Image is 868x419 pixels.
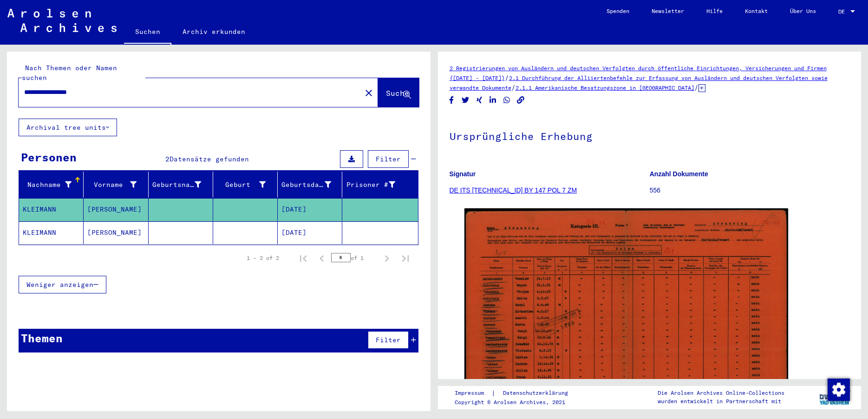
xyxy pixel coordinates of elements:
img: Arolsen_neg.svg [7,9,117,32]
div: Prisoner # [346,180,395,190]
div: | [455,388,579,398]
button: Last page [396,249,415,267]
mat-icon: close [363,87,374,99]
mat-label: Nach Themen oder Namen suchen [22,64,117,82]
a: Impressum [455,388,491,398]
span: 2 [165,155,170,163]
div: Nachname [23,177,83,192]
button: Filter [368,150,409,168]
div: Geburtsname [152,180,201,190]
mat-header-cell: Nachname [19,172,84,198]
b: Signatur [450,170,476,178]
button: Share on Xing [475,94,484,106]
p: Copyright © Arolsen Archives, 2021 [455,398,579,406]
div: Geburt‏ [217,180,266,190]
div: Nachname [23,180,72,190]
mat-cell: [PERSON_NAME] [84,198,148,221]
a: Archiv erkunden [171,20,256,43]
span: Filter [376,336,401,344]
button: Filter [368,331,409,349]
button: Previous page [313,249,331,267]
a: Suchen [124,20,171,45]
button: Share on Twitter [461,94,470,106]
p: wurden entwickelt in Partnerschaft mit [658,397,784,406]
mat-cell: [PERSON_NAME] [84,221,148,244]
button: First page [294,249,313,267]
button: Clear [359,83,378,102]
button: Next page [378,249,396,267]
mat-cell: KLEIMANN [19,221,84,244]
img: yv_logo.png [817,386,852,409]
p: 556 [650,186,849,195]
span: Datensätze gefunden [170,155,249,163]
button: Archival tree units [19,119,117,136]
button: Copy link [516,94,526,106]
mat-cell: [DATE] [278,221,342,244]
div: Personen [21,149,77,166]
p: Die Arolsen Archives Online-Collections [658,389,784,397]
img: Zustimmung ändern [828,379,850,401]
mat-cell: KLEIMANN [19,198,84,221]
b: Anzahl Dokumente [650,170,708,178]
mat-header-cell: Geburtsname [149,172,213,198]
mat-header-cell: Geburtsdatum [278,172,342,198]
div: Geburtsdatum [281,177,343,192]
mat-header-cell: Prisoner # [342,172,418,198]
div: Prisoner # [346,177,406,192]
button: Weniger anzeigen [19,276,106,293]
div: Geburtsname [152,177,213,192]
mat-header-cell: Geburt‏ [213,172,278,198]
div: Zustimmung ändern [827,378,849,400]
span: / [511,83,516,92]
div: Vorname [87,180,136,190]
mat-cell: [DATE] [278,198,342,221]
a: 2.1.1 Amerikanische Besatzungszone in [GEOGRAPHIC_DATA] [516,84,694,91]
span: Filter [376,155,401,163]
h1: Ursprüngliche Erhebung [450,115,850,156]
div: Themen [21,330,63,346]
button: Share on LinkedIn [488,94,498,106]
span: Weniger anzeigen [26,280,93,289]
a: 2.1 Durchführung der Alliiertenbefehle zur Erfassung von Ausländern und deutschen Verfolgten sowi... [450,74,828,91]
button: Suche [378,78,419,107]
a: Datenschutzerklärung [496,388,579,398]
button: Share on Facebook [447,94,457,106]
span: Suche [386,88,409,98]
div: Geburtsdatum [281,180,331,190]
span: DE [838,8,848,15]
span: / [694,83,698,92]
a: 2 Registrierungen von Ausländern und deutschen Verfolgten durch öffentliche Einrichtungen, Versic... [450,65,827,81]
button: Share on WhatsApp [502,94,512,106]
mat-header-cell: Vorname [84,172,148,198]
div: 1 – 2 of 2 [247,254,279,262]
span: / [505,73,509,82]
a: DE ITS [TECHNICAL_ID] BY 147 POL 7 ZM [450,186,577,194]
div: Vorname [87,177,148,192]
div: of 1 [331,253,378,262]
div: Geburt‏ [217,177,277,192]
